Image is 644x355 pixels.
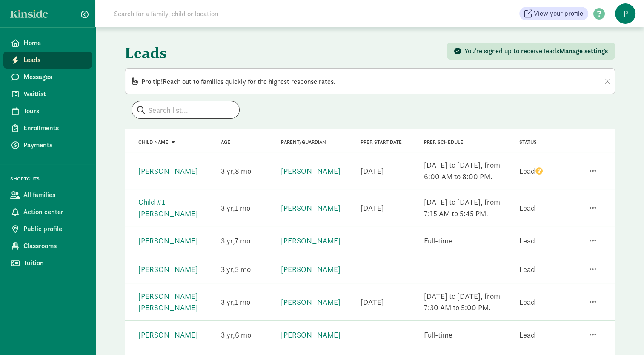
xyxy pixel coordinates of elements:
span: Child name [138,139,168,145]
a: [PERSON_NAME] [281,330,341,340]
span: Manage settings [559,46,608,55]
a: [PERSON_NAME] [281,297,341,307]
a: [PERSON_NAME] [PERSON_NAME] [138,291,198,312]
a: Child #1 [PERSON_NAME] [138,197,198,218]
span: Home [23,38,85,48]
span: View your profile [534,9,583,19]
a: Home [3,34,92,52]
span: Action center [23,207,85,217]
span: Waitlist [23,89,85,99]
a: Leads [3,52,92,69]
div: Lead [519,263,535,275]
span: Pref. Schedule [424,139,463,145]
span: Reach out to families quickly for the highest response rates. [141,77,335,86]
span: 3 [221,203,235,213]
a: [PERSON_NAME] [281,236,341,246]
span: 3 [221,264,235,274]
div: [DATE] [360,296,384,308]
a: [PERSON_NAME] [281,264,341,274]
span: 1 [235,203,250,213]
span: 1 [235,297,250,307]
h1: Leads [125,37,368,68]
span: Leads [23,55,85,65]
a: [PERSON_NAME] [138,330,198,340]
span: 3 [221,166,235,176]
span: 7 [235,236,250,246]
a: [PERSON_NAME] [281,166,341,176]
span: Pro tip! [141,77,163,86]
a: [PERSON_NAME] [281,203,341,213]
div: Lead [519,202,535,214]
a: All families [3,186,92,203]
a: Messages [3,69,92,86]
a: Age [221,139,230,145]
div: Full-time [424,329,452,341]
a: [PERSON_NAME] [138,236,198,246]
a: Classrooms [3,238,92,255]
span: Tours [23,106,85,116]
a: [PERSON_NAME] [138,264,198,274]
a: Parent/Guardian [281,139,326,145]
a: Waitlist [3,86,92,103]
input: Search list... [132,101,239,118]
a: Payments [3,137,92,154]
span: 3 [221,297,235,307]
iframe: Chat Widget [601,314,644,355]
a: Tours [3,103,92,120]
span: Tuition [23,258,85,268]
div: [DATE] to [DATE], from 7:30 AM to 5:00 PM. [424,290,509,313]
span: Public profile [23,224,85,234]
div: Full-time [424,235,452,246]
a: Tuition [3,255,92,272]
div: [DATE] [360,165,384,177]
span: 6 [235,330,251,340]
div: Lead [519,329,535,341]
span: 5 [235,264,251,274]
span: Pref. Start Date [360,139,401,145]
div: Lead [519,235,535,246]
a: Child name [138,139,175,145]
div: [DATE] [360,202,384,214]
span: Classrooms [23,241,85,251]
span: 3 [221,330,235,340]
a: View your profile [519,7,588,20]
span: 8 [235,166,251,176]
div: Lead [519,296,535,308]
span: 3 [221,236,235,246]
a: Public profile [3,220,92,238]
input: Search for a family, child or location [109,5,348,22]
span: All families [23,190,85,200]
span: Status [519,139,536,145]
div: [DATE] to [DATE], from 6:00 AM to 8:00 PM. [424,159,509,182]
span: Messages [23,72,85,82]
div: You’re signed up to receive leads [464,46,608,56]
a: Enrollments [3,120,92,137]
a: [PERSON_NAME] [138,166,198,176]
a: Action center [3,203,92,220]
span: Enrollments [23,123,85,133]
div: Lead [519,165,544,177]
span: Payments [23,140,85,150]
div: [DATE] to [DATE], from 7:15 AM to 5:45 PM. [424,196,509,219]
span: P [615,3,635,24]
